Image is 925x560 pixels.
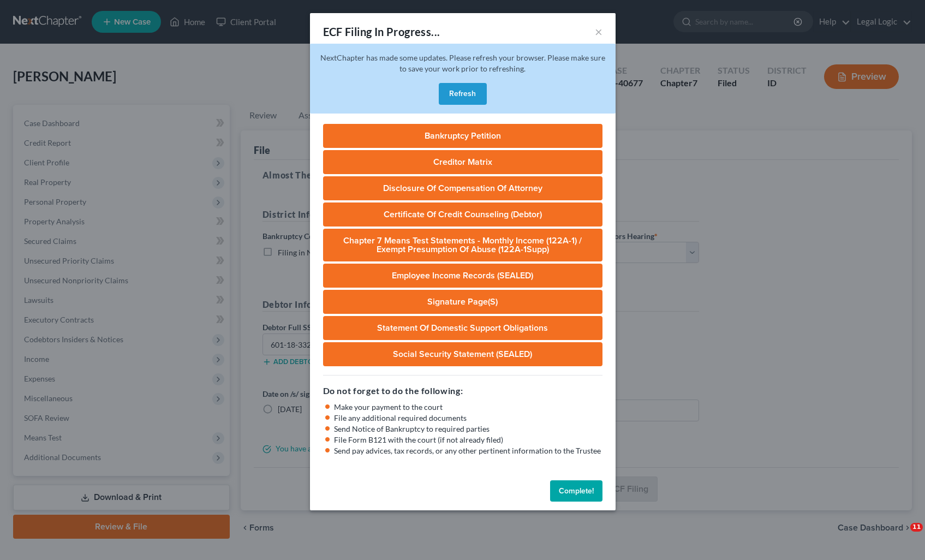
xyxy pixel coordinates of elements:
a: Bankruptcy Petition [323,124,602,148]
li: File Form B121 with the court (if not already filed) [334,434,602,445]
a: Creditor Matrix [323,150,602,174]
span: NextChapter has made some updates. Please refresh your browser. Please make sure to save your wor... [320,53,605,73]
a: Signature page(s) [323,290,602,314]
iframe: Intercom live chat [888,523,914,549]
h5: Do not forget to do the following: [323,384,602,397]
a: Social Security Statement (SEALED) [323,342,602,366]
button: Refresh [439,83,487,105]
li: Make your payment to the court [334,402,602,413]
li: Send pay advices, tax records, or any other pertinent information to the Trustee [334,445,602,456]
a: Certificate of Credit Counseling (Debtor) [323,202,602,227]
div: ECF Filing In Progress... [323,24,440,39]
button: × [595,25,602,38]
span: 11 [910,523,923,532]
li: File any additional required documents [334,413,602,424]
li: Send Notice of Bankruptcy to required parties [334,424,602,434]
a: Disclosure of Compensation of Attorney [323,176,602,200]
a: Chapter 7 Means Test Statements - Monthly Income (122A-1) / Exempt Presumption of Abuse (122A-1Supp) [323,229,602,261]
a: Employee Income Records (SEALED) [323,264,602,288]
button: Complete! [550,480,602,502]
a: Statement of Domestic Support Obligations [323,316,602,340]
